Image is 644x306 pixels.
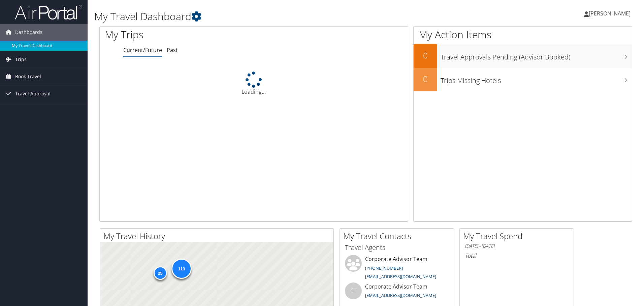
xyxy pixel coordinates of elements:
[463,230,574,242] h2: My Travel Spend
[171,259,191,279] div: 119
[465,243,569,249] h6: [DATE] - [DATE]
[342,255,452,282] li: Corporate Advisor Team
[414,44,632,68] a: 0Travel Approvals Pending (Advisor Booked)
[103,230,333,242] h2: My Travel History
[15,24,42,41] span: Dashboards
[342,282,452,304] li: Corporate Advisor Team
[414,50,437,61] h2: 0
[589,10,631,17] span: [PERSON_NAME]
[167,46,178,54] a: Past
[465,252,569,259] h6: Total
[123,46,162,54] a: Current/Future
[153,266,167,279] div: 25
[94,9,456,24] h1: My Travel Dashboard
[15,51,27,68] span: Trips
[365,273,436,279] a: [EMAIL_ADDRESS][DOMAIN_NAME]
[15,68,41,85] span: Book Travel
[343,230,454,242] h2: My Travel Contacts
[105,28,275,42] h1: My Trips
[345,282,362,299] div: CT
[100,72,408,96] div: Loading...
[15,85,51,102] span: Travel Approval
[365,265,403,271] a: [PHONE_NUMBER]
[365,292,436,298] a: [EMAIL_ADDRESS][DOMAIN_NAME]
[414,73,437,85] h2: 0
[345,243,449,252] h3: Travel Agents
[584,3,637,24] a: [PERSON_NAME]
[414,68,632,91] a: 0Trips Missing Hotels
[441,73,632,85] h3: Trips Missing Hotels
[414,28,632,42] h1: My Action Items
[441,49,632,62] h3: Travel Approvals Pending (Advisor Booked)
[15,4,82,20] img: airportal-logo.png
